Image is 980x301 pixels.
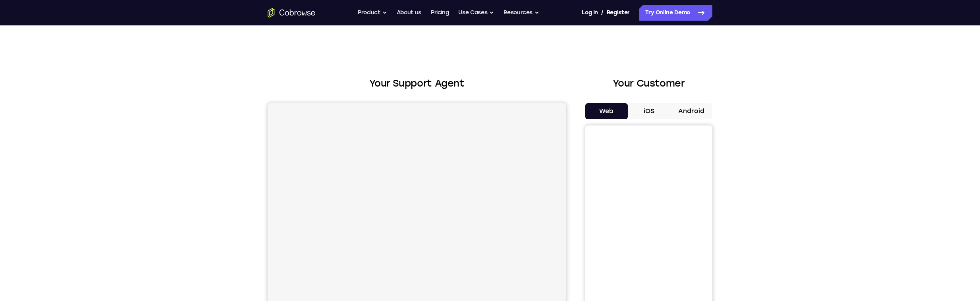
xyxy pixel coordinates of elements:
button: Android [670,103,712,119]
a: About us [397,5,421,21]
h2: Your Customer [585,76,712,91]
button: Use Cases [458,5,494,21]
h2: Your Support Agent [268,76,566,91]
button: iOS [628,103,670,119]
a: Pricing [431,5,449,21]
a: Log In [582,5,598,21]
a: Go to the home page [268,8,315,17]
button: Web [585,103,628,119]
a: Try Online Demo [639,5,712,21]
a: Register [607,5,630,21]
button: Resources [504,5,539,21]
button: Product [358,5,387,21]
span: / [601,8,604,17]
